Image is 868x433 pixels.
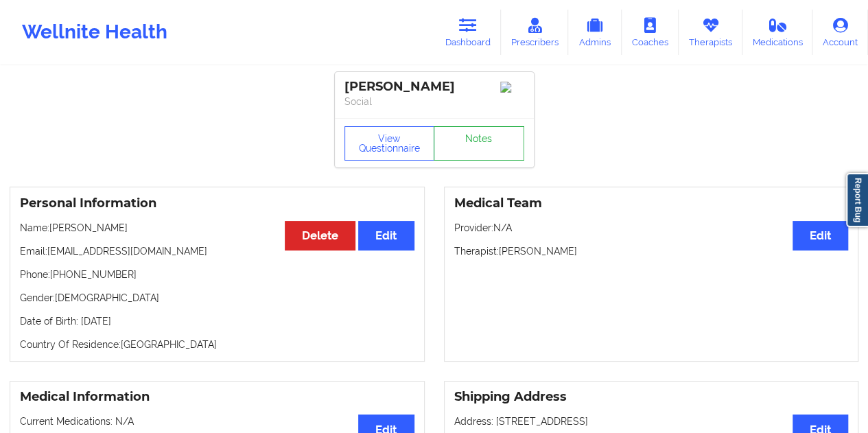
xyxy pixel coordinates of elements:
[20,244,414,258] p: Email: [EMAIL_ADDRESS][DOMAIN_NAME]
[846,173,868,227] a: Report Bug
[20,291,414,305] p: Gender: [DEMOGRAPHIC_DATA]
[501,10,569,55] a: Prescribers
[285,221,355,250] button: Delete
[20,314,414,328] p: Date of Birth: [DATE]
[622,10,679,55] a: Coaches
[20,221,414,235] p: Name: [PERSON_NAME]
[20,196,414,211] h3: Personal Information
[20,389,414,405] h3: Medical Information
[454,414,849,428] p: Address: [STREET_ADDRESS]
[20,414,414,428] p: Current Medications: N/A
[20,268,414,281] p: Phone: [PHONE_NUMBER]
[454,244,849,258] p: Therapist: [PERSON_NAME]
[20,338,414,351] p: Country Of Residence: [GEOGRAPHIC_DATA]
[454,389,849,405] h3: Shipping Address
[679,10,742,55] a: Therapists
[434,126,524,161] a: Notes
[793,221,848,250] button: Edit
[344,95,524,108] p: Social
[568,10,622,55] a: Admins
[344,79,524,95] div: [PERSON_NAME]
[344,126,435,161] button: View Questionnaire
[454,221,849,235] p: Provider: N/A
[435,10,501,55] a: Dashboard
[742,10,813,55] a: Medications
[812,10,868,55] a: Account
[500,82,524,93] img: Image%2Fplaceholer-image.png
[358,221,414,250] button: Edit
[454,196,849,211] h3: Medical Team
